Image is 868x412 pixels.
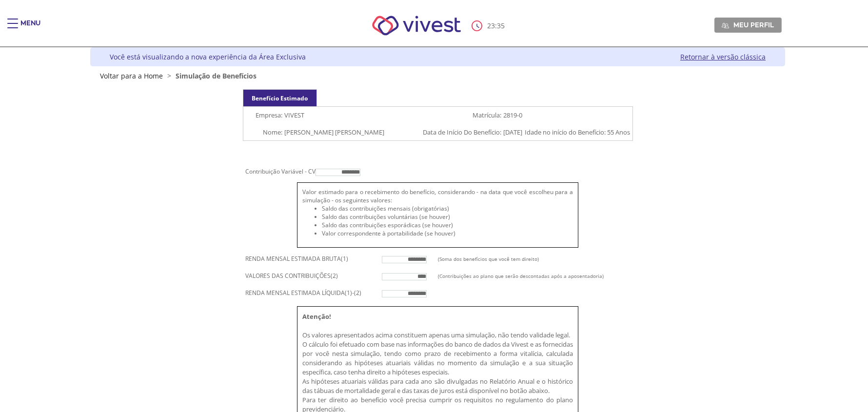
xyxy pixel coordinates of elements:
[733,20,774,29] span: Meu perfil
[714,18,782,32] a: Meu perfil
[243,250,379,267] td: RENDA MENSAL ESTIMADA BRUTA(1)
[421,107,502,124] td: Matrícula:
[497,21,505,30] span: 35
[110,52,306,61] div: Você está visualizando a nova experiência da Área Exclusiva
[283,124,421,141] td: [PERSON_NAME] [PERSON_NAME]
[487,21,495,30] span: 23
[322,221,573,229] div: Saldo das contribuições esporádicas (se houver)
[361,5,472,46] img: Vivest
[722,22,729,29] img: Meu perfil
[176,71,256,80] span: Simulação de Benefícios
[302,188,573,204] div: Valor estimado para o recebimento do benefício, considerando - na data que você escolheu para a s...
[243,89,317,106] div: Benefício Estimado
[421,124,502,141] td: Data de Início Do Benefício:
[502,107,632,124] td: 2819-0
[680,52,766,61] a: Retornar à versão clássica
[322,213,573,221] div: Saldo das contribuições voluntárias (se houver)
[283,107,421,124] td: VIVEST
[322,204,573,213] div: Saldo das contribuições mensais (obrigatórias)
[243,163,633,180] td: Contribuição Variável - CV
[524,124,632,141] td: Idade no início do Benefício: 55 Anos
[165,71,174,80] span: >
[243,267,379,284] td: VALORES DAS CONTRIBUIÇÕES(2)
[502,124,524,141] td: [DATE]
[438,267,633,284] td: (Contribuições ao plano que serão descontadas após a aposentadoria)
[20,19,40,38] div: Menu
[322,229,573,237] div: Valor correspondente à portabilidade (se houver)
[243,107,283,124] td: Empresa:
[100,71,163,80] a: Voltar para a Home
[243,284,379,301] td: RENDA MENSAL ESTIMADA LÍQUIDA(1)-(2)
[472,20,507,31] div: :
[302,312,331,321] strong: Atenção!
[243,124,283,141] td: Nome:
[438,250,633,267] td: (Soma dos benefícios que você tem direito)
